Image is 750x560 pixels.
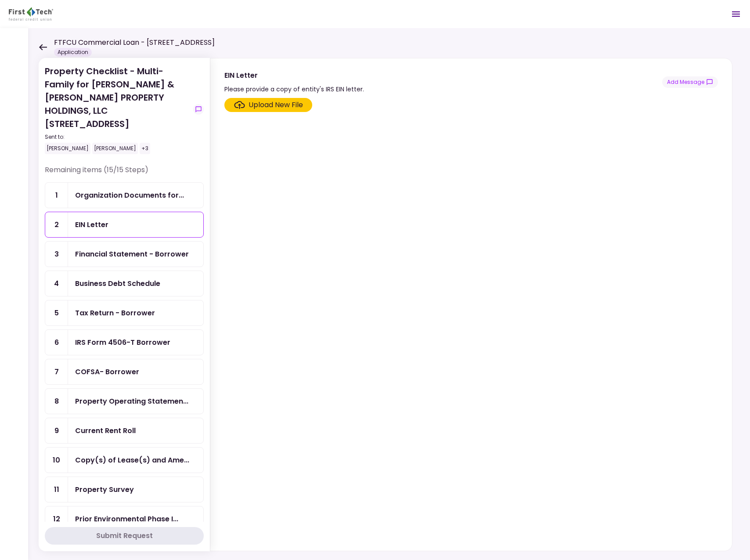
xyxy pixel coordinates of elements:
[9,7,53,21] img: Partner icon
[224,70,364,81] div: EIN Letter
[96,531,153,541] div: Submit Request
[45,477,204,502] a: 11Property Survey
[45,182,204,208] a: 1Organization Documents for Borrowing Entity
[45,271,204,296] a: 4Business Debt Schedule
[54,37,215,48] h1: FTFCU Commercial Loan - [STREET_ADDRESS]
[45,241,204,267] a: 3Financial Statement - Borrower
[75,278,160,289] div: Business Debt Schedule
[92,143,138,154] div: [PERSON_NAME]
[45,447,204,473] a: 10Copy(s) of Lease(s) and Amendment(s)
[140,143,150,154] div: +3
[45,133,190,141] div: Sent to:
[725,4,746,25] button: Open menu
[75,190,184,201] div: Organization Documents for Borrowing Entity
[45,300,68,325] div: 5
[45,330,68,355] div: 6
[249,100,303,110] div: Upload New File
[75,455,189,466] div: Copy(s) of Lease(s) and Amendment(s)
[224,98,312,112] span: Click here to upload the required document
[45,506,204,532] a: 12Prior Environmental Phase I and/or Phase II
[75,337,170,348] div: IRS Form 4506-T Borrower
[54,48,92,57] div: Application
[45,65,190,154] div: Property Checklist - Multi-Family for [PERSON_NAME] & [PERSON_NAME] PROPERTY HOLDINGS, LLC [STREE...
[45,418,204,444] a: 9Current Rent Roll
[45,418,68,443] div: 9
[45,271,68,296] div: 4
[210,58,732,551] div: EIN LetterPlease provide a copy of entity's IRS EIN letter.show-messagesClick here to upload the ...
[75,249,189,260] div: Financial Statement - Borrower
[224,84,364,94] div: Please provide a copy of entity's IRS EIN letter.
[45,143,90,154] div: [PERSON_NAME]
[45,527,204,545] button: Submit Request
[45,183,68,208] div: 1
[45,212,204,238] a: 2EIN Letter
[193,104,204,115] button: show-messages
[75,219,108,230] div: EIN Letter
[45,242,68,267] div: 3
[45,359,68,384] div: 7
[45,389,68,414] div: 8
[45,477,68,502] div: 11
[75,396,188,407] div: Property Operating Statements
[45,448,68,473] div: 10
[75,513,178,524] div: Prior Environmental Phase I and/or Phase II
[75,425,136,436] div: Current Rent Roll
[75,366,139,377] div: COFSA- Borrower
[45,359,204,385] a: 7COFSA- Borrower
[45,329,204,355] a: 6IRS Form 4506-T Borrower
[45,506,68,531] div: 12
[45,212,68,237] div: 2
[75,484,134,495] div: Property Survey
[45,300,204,326] a: 5Tax Return - Borrower
[45,388,204,414] a: 8Property Operating Statements
[75,307,155,318] div: Tax Return - Borrower
[662,76,718,88] button: show-messages
[45,165,204,182] div: Remaining items (15/15 Steps)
